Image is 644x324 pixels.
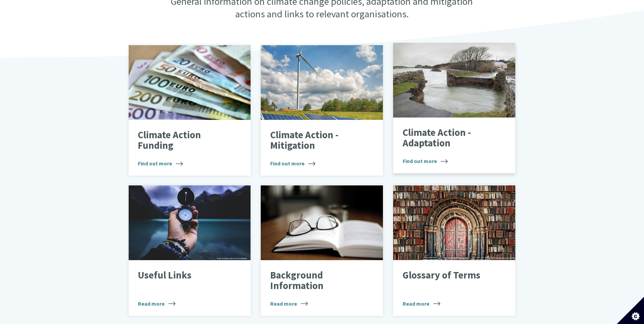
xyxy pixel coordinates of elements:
[270,130,364,151] p: Climate Action - Mitigation
[138,159,183,167] span: Find out more
[270,270,364,291] p: Background Information
[617,297,644,324] button: Set cookie preferences
[138,130,231,151] p: Climate Action Funding
[261,185,383,316] a: Background Information Read more
[129,45,251,176] a: Climate Action Funding Find out more
[393,43,515,173] a: Climate Action - Adaptation Find out more
[129,185,251,316] a: Useful Links Read more
[403,270,496,281] p: Glossary of Terms
[270,159,315,167] span: Find out more
[270,300,308,308] span: Read more
[138,300,176,308] span: Read more
[138,270,231,281] p: Useful Links
[403,157,448,165] span: Find out more
[393,185,515,316] a: Glossary of Terms Read more
[403,127,496,149] p: Climate Action - Adaptation
[403,300,440,308] span: Read more
[261,45,383,176] a: Climate Action - Mitigation Find out more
